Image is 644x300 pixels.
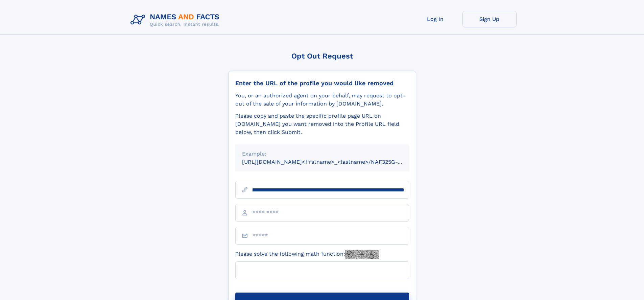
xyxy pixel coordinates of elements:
[228,52,416,60] div: Opt Out Request
[462,11,517,27] a: Sign Up
[242,150,402,158] div: Example:
[235,92,409,108] div: You, or an authorized agent on your behalf, may request to opt-out of the sale of your informatio...
[128,11,225,29] img: Logo Names and Facts
[408,11,462,27] a: Log In
[235,79,409,87] div: Enter the URL of the profile you would like removed
[242,159,422,165] small: [URL][DOMAIN_NAME]<firstname>_<lastname>/NAF325G-xxxxxxxx
[235,112,409,136] div: Please copy and paste the specific profile page URL on [DOMAIN_NAME] you want removed into the Pr...
[235,250,379,259] label: Please solve the following math function:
